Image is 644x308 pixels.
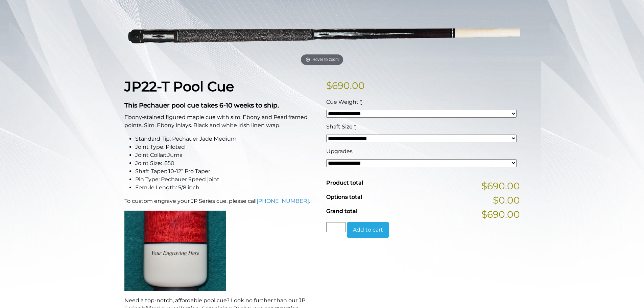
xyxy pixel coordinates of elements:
[135,175,318,184] li: Pin Type: Pechauer Speed joint
[326,123,353,130] span: Shaft Size
[135,159,318,167] li: Joint Size: .850
[124,197,318,205] p: To custom engrave your JP Series cue, please call
[493,193,520,207] span: $0.00
[124,101,279,109] strong: This Pechauer pool cue takes 6-10 weeks to ship.
[135,167,318,175] li: Shaft Taper: 10-12” Pro Taper
[360,99,362,105] abbr: required
[135,151,318,159] li: Joint Collar: Juma
[326,80,332,91] span: $
[326,148,353,155] span: Upgrades
[481,207,520,221] span: $690.00
[124,78,234,95] strong: JP22-T Pool Cue
[326,180,363,186] span: Product total
[124,211,226,291] img: An image of a cue butt with the words "YOUR ENGRAVING HERE".
[481,179,520,193] span: $690.00
[326,208,357,214] span: Grand total
[135,184,318,192] li: Ferrule Length: 5/8 inch
[326,99,359,105] span: Cue Weight
[124,113,318,129] p: Ebony-stained figured maple cue with sim. Ebony and Pearl framed points. Sim. Ebony inlays. Black...
[326,80,365,91] bdi: 690.00
[326,194,362,200] span: Options total
[354,123,356,130] abbr: required
[347,222,389,238] button: Add to cart
[124,2,520,68] a: Hover to zoom
[326,222,346,232] input: Product quantity
[257,198,310,204] a: [PHONE_NUMBER].
[124,2,520,68] img: jp22-T.png
[135,143,318,151] li: Joint Type: Piloted
[135,135,318,143] li: Standard Tip: Pechauer Jade Medium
